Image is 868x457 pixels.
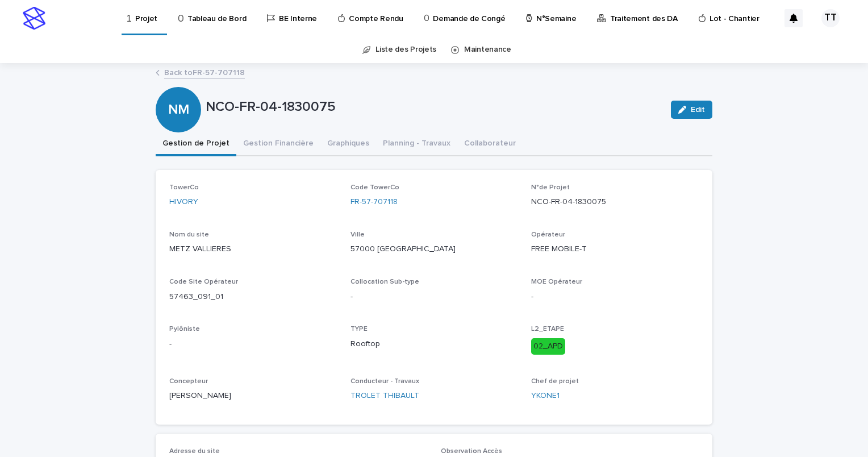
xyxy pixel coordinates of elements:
[236,132,320,156] button: Gestion Financière
[350,378,419,385] span: Conducteur - Travaux
[457,132,523,156] button: Collaborateur
[531,196,699,208] p: NCO-FR-04-1830075
[169,279,238,285] span: Code Site Opérateur
[350,338,518,350] p: Rooftop
[531,378,579,385] span: Chef de projet
[156,56,201,118] div: NM
[821,9,840,27] div: TT
[464,36,511,63] a: Maintenance
[375,36,436,63] a: Liste des Projets
[531,184,570,191] span: N°de Projet
[350,196,398,208] a: FR-57-707118
[206,99,662,115] p: NCO-FR-04-1830075
[169,378,208,385] span: Concepteur
[169,231,209,238] span: Nom du site
[169,326,200,333] span: Pylôniste
[23,7,45,30] img: stacker-logo-s-only.png
[531,243,699,255] p: FREE MOBILE-T
[350,291,518,303] p: -
[164,65,245,78] a: Back toFR-57-707118
[350,231,365,238] span: Ville
[531,338,565,355] div: 02_APD
[531,279,582,285] span: MOE Opérateur
[169,196,198,208] a: HIVORY
[169,338,337,350] p: -
[376,132,457,156] button: Planning - Travaux
[531,326,564,333] span: L2_ETAPE
[441,448,502,455] span: Observation Accès
[350,184,399,191] span: Code TowerCo
[531,390,560,402] a: YKONE1
[320,132,376,156] button: Graphiques
[169,390,337,402] p: [PERSON_NAME]
[691,106,705,114] span: Edit
[350,326,368,333] span: TYPE
[169,243,337,255] p: METZ VALLIERES
[350,279,419,285] span: Collocation Sub-type
[169,291,337,303] p: 57463_091_01
[671,101,712,119] button: Edit
[156,132,236,156] button: Gestion de Projet
[350,243,518,255] p: 57000 [GEOGRAPHIC_DATA]
[531,231,565,238] span: Opérateur
[531,291,699,303] p: -
[169,448,220,455] span: Adresse du site
[169,184,199,191] span: TowerCo
[350,390,419,402] a: TROLET THIBAULT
